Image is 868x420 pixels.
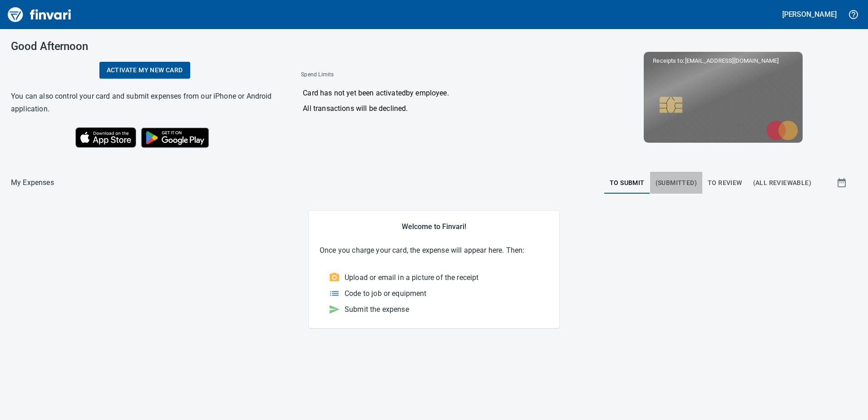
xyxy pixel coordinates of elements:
[11,177,54,188] p: My Expenses
[107,65,183,76] span: Activate my new card
[320,245,548,256] p: Once you charge your card, the expense will appear here. Then:
[5,4,74,25] img: Finvari
[11,40,278,53] h3: Good Afternoon
[320,222,548,231] h5: Welcome to Finvari!
[345,272,478,283] p: Upload or email in a picture of the receipt
[75,127,136,148] img: Download on the App Store
[653,56,794,65] p: Receipts to:
[782,10,837,19] h5: [PERSON_NAME]
[303,103,567,114] p: All transactions will be declined.
[780,7,839,21] button: [PERSON_NAME]
[753,177,811,189] span: (All Reviewable)
[11,177,54,188] nav: breadcrumb
[684,56,779,65] span: [EMAIL_ADDRESS][DOMAIN_NAME]
[345,304,409,315] p: Submit the expense
[656,177,697,189] span: (Submitted)
[136,123,214,153] img: Get it on Google Play
[99,62,190,79] a: Activate my new card
[303,88,567,99] p: Card has not yet been activated by employee .
[345,288,427,299] p: Code to job or equipment
[610,177,645,189] span: To Submit
[828,172,857,194] button: Show transactions within a particular date range
[11,90,278,115] h6: You can also control your card and submit expenses from our iPhone or Android application.
[708,177,742,189] span: To Review
[762,116,803,145] img: mastercard.svg
[301,70,449,80] span: Spend Limits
